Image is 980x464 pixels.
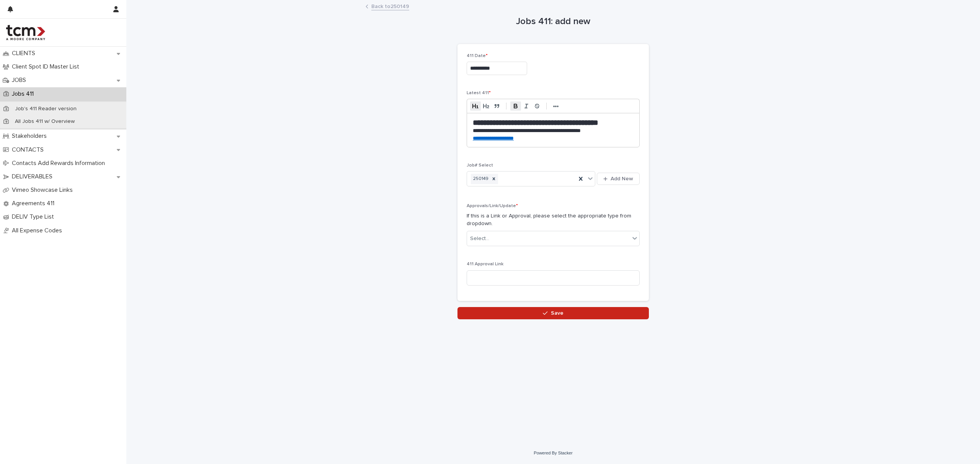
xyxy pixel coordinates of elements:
p: Job's 411 Reader version [9,106,83,112]
p: Stakeholders [9,132,53,140]
div: 250149 [471,174,490,184]
p: Client Spot ID Master List [9,63,85,70]
p: Vimeo Showcase Links [9,186,79,194]
p: CONTACTS [9,146,50,154]
p: Agreements 411 [9,200,60,207]
p: All Jobs 411 w/ Overview [9,118,81,125]
span: Approvals/Link/Update [467,204,518,208]
a: Powered By Stacker [534,451,572,455]
p: Contacts Add Rewards Information [9,160,111,167]
button: ••• [550,101,561,111]
p: All Expense Codes [9,227,68,234]
div: Select... [470,235,489,243]
span: Job# Select [467,163,493,168]
p: CLIENTS [9,50,41,57]
a: Back to250149 [371,2,409,10]
span: 411 Approval Link [467,262,503,266]
span: Save [551,310,563,316]
p: Jobs 411 [9,90,40,98]
img: 4hMmSqQkux38exxPVZHQ [6,25,45,40]
span: Latest 411 [467,91,491,95]
h1: Jobs 411: add new [457,16,649,27]
span: 411 Date [467,54,488,58]
p: DELIVERABLES [9,173,59,180]
p: If this is a Link or Approval, please select the appropriate type from dropdown. [467,212,640,228]
p: JOBS [9,77,32,84]
p: DELIV Type List [9,213,60,221]
button: Add New [597,173,640,185]
button: Save [457,307,649,319]
strong: ••• [553,103,559,109]
span: Add New [611,176,633,181]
